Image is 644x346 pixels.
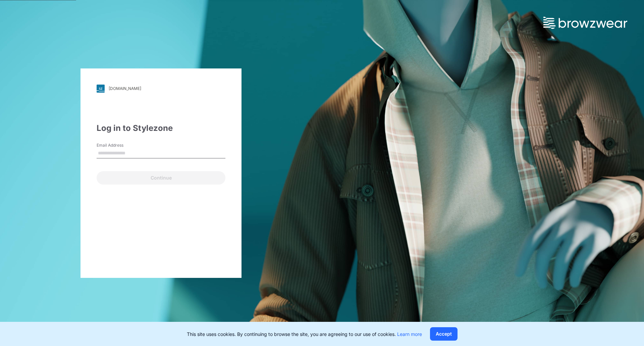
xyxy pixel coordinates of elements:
div: [DOMAIN_NAME] [109,86,141,91]
p: This site uses cookies. By continuing to browse the site, you are agreeing to our use of cookies. [187,331,422,338]
button: Accept [430,327,458,341]
img: browzwear-logo.73288ffb.svg [543,17,627,29]
a: Learn more [397,331,422,337]
img: svg+xml;base64,PHN2ZyB3aWR0aD0iMjgiIGhlaWdodD0iMjgiIHZpZXdCb3g9IjAgMCAyOCAyOCIgZmlsbD0ibm9uZSIgeG... [97,85,105,93]
label: Email Address [97,142,144,148]
a: [DOMAIN_NAME] [97,85,225,93]
div: Log in to Stylezone [97,122,225,134]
